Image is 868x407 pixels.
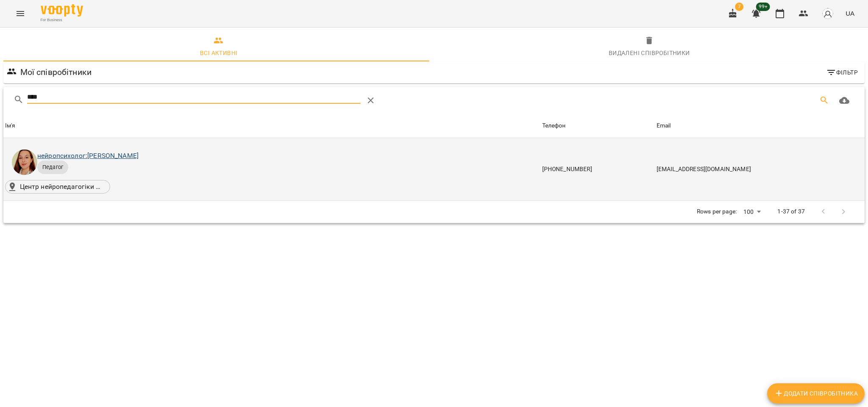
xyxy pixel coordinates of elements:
[697,208,737,216] p: Rows per page:
[27,90,361,104] input: Пошук
[846,9,854,18] span: UA
[823,65,861,80] button: Фільтр
[5,121,16,131] div: Sort
[41,17,83,23] span: For Business
[657,121,863,131] span: Email
[10,3,31,24] button: Menu
[541,138,655,201] td: [PHONE_NUMBER]
[735,3,743,11] span: 7
[842,6,858,21] button: UA
[5,180,110,194] div: Центр нейропедагогіки Brain up. м. Лівобережна(вулиця Микільсько-Слобідська, 2б, Київ, Україна, 0...
[777,208,804,216] p: 1-37 of 37
[834,90,854,111] button: Завантажити CSV
[657,121,671,131] div: Sort
[822,8,834,19] img: avatar_s.png
[740,206,764,218] div: 100
[5,121,16,131] div: Ім'я
[756,3,770,11] span: 99+
[657,121,671,131] div: Email
[37,152,139,160] a: нейропсихолог:[PERSON_NAME]
[3,87,865,114] div: Table Toolbar
[12,150,37,175] img: Петренко Анастасія
[20,182,105,192] p: Центр нейропедагогіки Brain up. м. Лівобережна([STREET_ADDRESS]
[655,138,865,201] td: [EMAIL_ADDRESS][DOMAIN_NAME]
[41,4,83,17] img: Voopty Logo
[814,90,835,111] button: Пошук
[37,163,68,171] span: Педагог
[20,66,92,79] h6: Мої співробітники
[542,121,566,131] div: Телефон
[826,67,858,78] span: Фільтр
[200,48,237,58] div: Всі активні
[542,121,653,131] span: Телефон
[542,121,566,131] div: Sort
[5,121,539,131] span: Ім'я
[609,48,690,58] div: Видалені cпівробітники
